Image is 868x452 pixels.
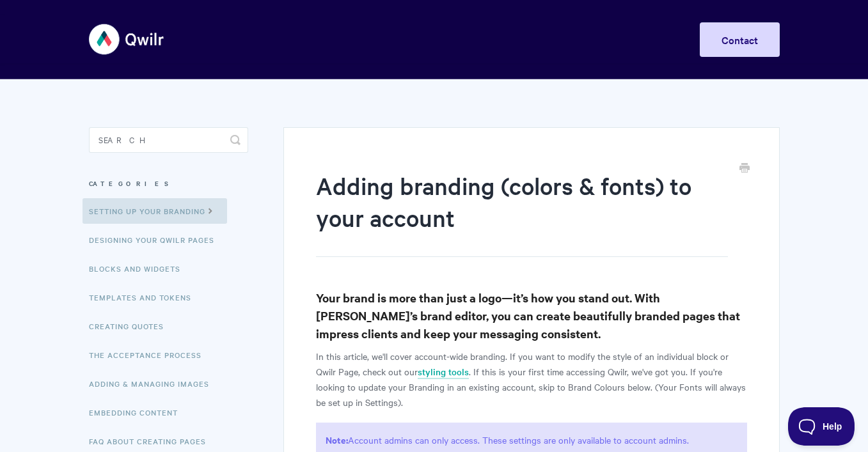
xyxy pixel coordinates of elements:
a: Creating Quotes [89,313,173,339]
p: In this article, we'll cover account-wide branding. If you want to modify the style of an individ... [316,348,746,410]
a: Setting up your Branding [83,198,227,224]
input: Search [89,127,248,153]
a: Templates and Tokens [89,284,201,310]
iframe: Toggle Customer Support [788,407,855,446]
a: Embedding Content [89,400,187,425]
img: Qwilr Help Center [89,15,165,63]
a: Contact [700,22,780,57]
a: The Acceptance Process [89,342,211,368]
a: Blocks and Widgets [89,256,190,281]
a: Adding & Managing Images [89,371,219,396]
a: styling tools [418,365,469,379]
h3: Your brand is more than just a logo—it’s how you stand out. With [PERSON_NAME]’s brand editor, yo... [316,289,746,343]
a: Designing Your Qwilr Pages [89,227,224,253]
strong: Note: [326,433,348,446]
h1: Adding branding (colors & fonts) to your account [316,169,727,257]
a: Print this Article [739,162,750,176]
h3: Categories [89,172,248,195]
